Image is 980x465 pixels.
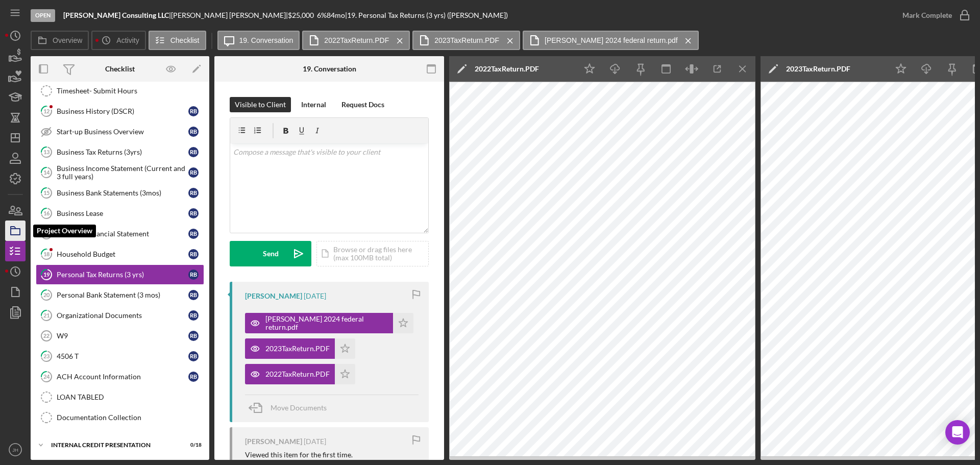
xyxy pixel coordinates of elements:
[36,162,204,183] a: 14Business Income Statement (Current and 3 full years)RB
[412,31,520,50] button: 2023TaxReturn.PDF
[245,395,337,421] button: Move Documents
[43,353,50,359] tspan: 23
[341,97,384,112] div: Request Docs
[57,250,188,258] div: Household Budget
[63,11,169,19] b: [PERSON_NAME] Consulting LLC
[57,164,188,181] div: Business Income Statement (Current and 3 full years)
[265,345,330,353] div: 2023TaxReturn.PDF
[245,451,353,459] div: Viewed this item for the first time.
[188,372,199,382] div: R B
[36,183,204,203] a: 15Business Bank Statements (3mos)RB
[43,210,50,216] tspan: 16
[36,285,204,305] a: 20Personal Bank Statement (3 mos)RB
[245,313,413,333] button: [PERSON_NAME] 2024 federal return.pdf
[57,271,188,279] div: Personal Tax Returns (3 yrs)
[57,413,204,422] div: Documentation Collection
[57,373,188,381] div: ACH Account Information
[188,127,199,137] div: R B
[188,106,199,116] div: R B
[43,333,50,339] tspan: 22
[230,241,311,266] button: Send
[43,231,49,237] tspan: 17
[149,31,206,50] button: Checklist
[36,305,204,326] a: 21Organizational DocumentsRB
[188,270,199,280] div: R B
[188,147,199,157] div: R B
[36,244,204,264] a: 18Household BudgetRB
[57,128,188,136] div: Start-up Business Overview
[43,169,50,176] tspan: 14
[57,107,188,115] div: Business History (DSCR)
[57,332,188,340] div: W9
[57,209,188,217] div: Business Lease
[786,65,850,73] div: 2023TaxReturn.PDF
[288,11,314,19] span: $25,000
[945,420,970,445] div: Open Intercom Messenger
[235,97,286,112] div: Visible to Client
[36,264,204,285] a: 19Personal Tax Returns (3 yrs)RB
[434,36,499,44] label: 2023TaxReturn.PDF
[245,292,302,300] div: [PERSON_NAME]
[91,31,145,50] button: Activity
[36,407,204,428] a: Documentation Collection
[345,11,508,19] div: | 19. Personal Tax Returns (3 yrs) ([PERSON_NAME])
[36,326,204,346] a: 22W9RB
[545,36,678,44] label: [PERSON_NAME] 2024 federal return.pdf
[304,437,326,446] time: 2025-09-09 21:15
[43,108,50,114] tspan: 12
[57,393,204,401] div: LOAN TABLED
[302,31,410,50] button: 2022TaxReturn.PDF
[57,230,188,238] div: Personal Financial Statement
[239,36,293,44] label: 19. Conversation
[36,142,204,162] a: 13Business Tax Returns (3yrs)RB
[105,65,135,73] div: Checklist
[523,31,699,50] button: [PERSON_NAME] 2024 federal return.pdf
[36,101,204,121] a: 12Business History (DSCR)RB
[263,241,279,266] div: Send
[892,5,975,26] button: Mark Complete
[336,97,389,112] button: Request Docs
[245,338,355,359] button: 2023TaxReturn.PDF
[475,65,539,73] div: 2022TaxReturn.PDF
[36,224,204,244] a: 17Personal Financial StatementRB
[188,331,199,341] div: R B
[296,97,331,112] button: Internal
[188,208,199,218] div: R B
[43,291,50,298] tspan: 20
[36,81,204,101] a: Timesheet- Submit Hours
[217,31,300,50] button: 19. Conversation
[188,249,199,259] div: R B
[36,387,204,407] a: LOAN TABLED
[171,11,288,19] div: [PERSON_NAME] [PERSON_NAME] |
[188,167,199,178] div: R B
[36,366,204,387] a: 24ACH Account InformationRB
[31,31,89,50] button: Overview
[230,97,291,112] button: Visible to Client
[43,312,50,319] tspan: 21
[188,229,199,239] div: R B
[57,352,188,360] div: 4506 T
[36,121,204,142] a: Start-up Business OverviewRB
[265,315,388,331] div: [PERSON_NAME] 2024 federal return.pdf
[51,442,176,448] div: Internal Credit Presentation
[31,9,55,22] div: Open
[57,291,188,299] div: Personal Bank Statement (3 mos)
[116,36,139,44] label: Activity
[303,65,356,73] div: 19. Conversation
[53,36,82,44] label: Overview
[324,36,389,44] label: 2022TaxReturn.PDF
[43,271,50,278] tspan: 19
[245,364,355,384] button: 2022TaxReturn.PDF
[57,189,188,197] div: Business Bank Statements (3mos)
[188,290,199,300] div: R B
[245,437,302,446] div: [PERSON_NAME]
[183,442,202,448] div: 0 / 18
[36,203,204,224] a: 16Business LeaseRB
[188,351,199,361] div: R B
[902,5,952,26] div: Mark Complete
[57,311,188,320] div: Organizational Documents
[43,373,50,380] tspan: 24
[57,148,188,156] div: Business Tax Returns (3yrs)
[63,11,171,19] div: |
[12,447,18,453] text: JH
